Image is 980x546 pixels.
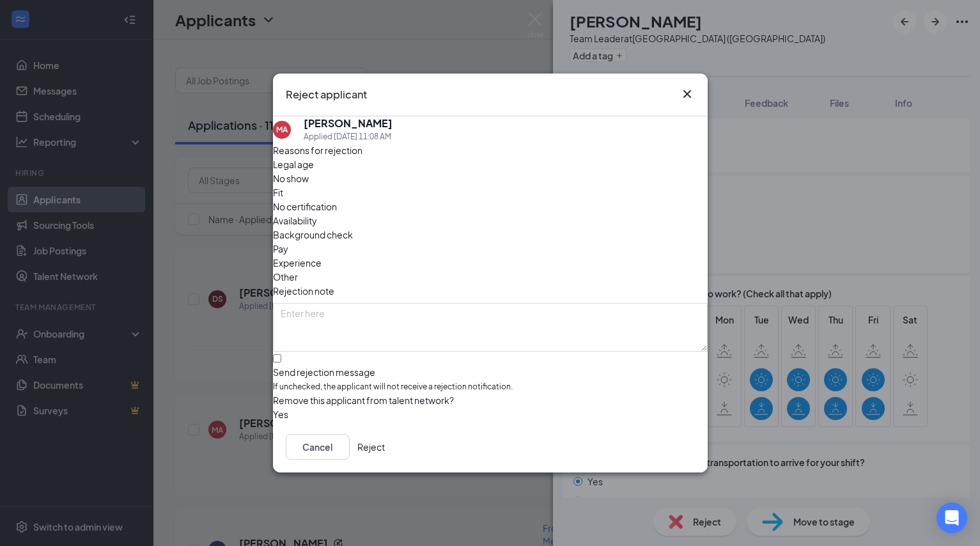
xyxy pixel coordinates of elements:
span: Availability [273,214,317,228]
span: Yes [273,407,288,421]
span: Rejection note [273,285,334,297]
span: Background check [273,228,353,242]
span: No certification [273,199,337,214]
div: Open Intercom Messenger [937,503,967,533]
span: Reasons for rejection [273,144,362,156]
input: Send rejection messageIf unchecked, the applicant will not receive a rejection notification. [273,354,281,363]
button: Reject [357,434,385,460]
svg: Cross [680,86,695,102]
div: Send rejection message [273,366,708,378]
button: Close [680,86,695,102]
span: Experience [273,256,322,270]
div: MA [276,124,288,135]
button: Cancel [286,434,350,460]
span: Pay [273,242,288,256]
span: Remove this applicant from talent network? [273,394,454,406]
span: Fit [273,185,283,199]
span: If unchecked, the applicant will not receive a rejection notification. [273,381,708,393]
span: Other [273,270,298,284]
div: Applied [DATE] 11:08 AM [304,130,393,143]
h3: Reject applicant [286,86,367,103]
span: No show [273,171,309,185]
span: Legal age [273,157,314,171]
h5: [PERSON_NAME] [304,116,393,130]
